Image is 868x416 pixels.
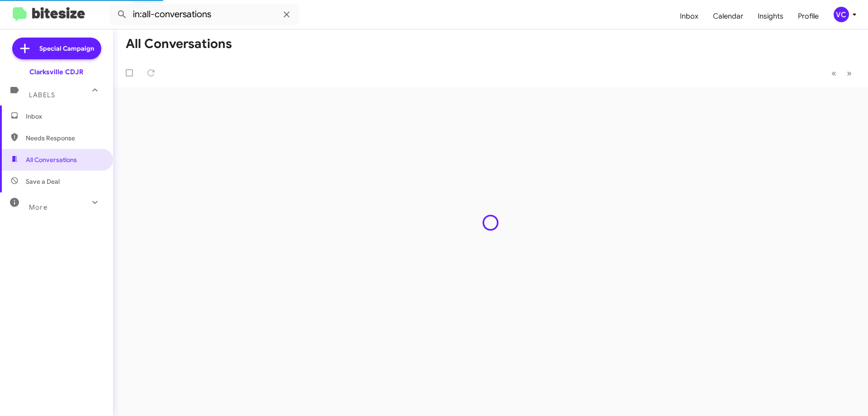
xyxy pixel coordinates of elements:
[834,7,849,22] div: VC
[706,3,750,29] a: Calendar
[826,7,858,22] button: VC
[841,64,857,82] button: Next
[26,155,77,164] span: All Conversations
[750,3,791,29] a: Insights
[26,134,103,143] span: Needs Response
[29,67,84,77] div: Clarksville CDJR
[26,112,103,121] span: Inbox
[39,44,94,53] span: Special Campaign
[12,38,101,59] a: Special Campaign
[826,64,842,82] button: Previous
[26,177,60,186] span: Save a Deal
[109,4,299,25] input: Search
[126,37,232,51] h1: All Conversations
[791,3,826,29] a: Profile
[831,67,836,79] span: «
[847,67,852,79] span: »
[673,3,706,29] a: Inbox
[29,203,47,211] span: More
[29,91,55,99] span: Labels
[826,64,857,82] nav: Page navigation example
